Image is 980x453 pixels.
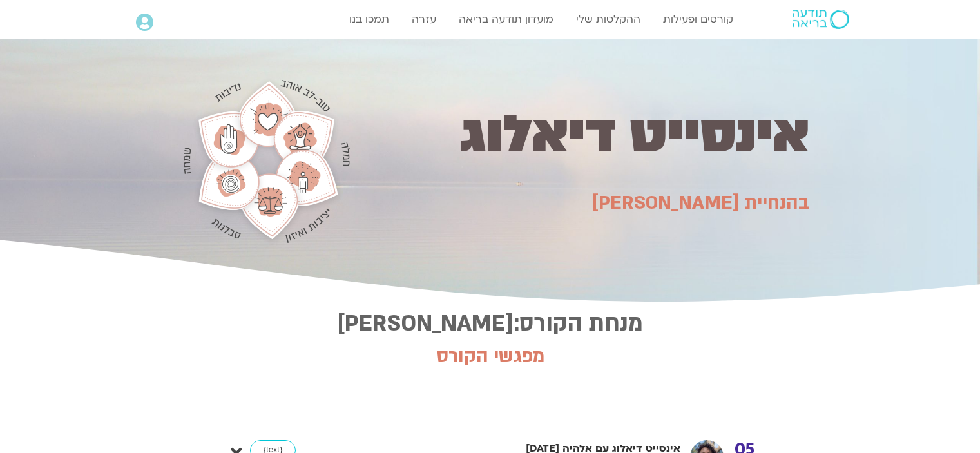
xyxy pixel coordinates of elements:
a: ההקלטות שלי [570,7,647,32]
a: עזרה [405,7,443,32]
a: קורסים ופעילות [657,7,740,32]
a: תמכו בנו [343,7,396,32]
a: מועדון תודעה בריאה [452,7,560,32]
img: תודעה בריאה [793,10,849,29]
h3: מנחת הקורס:[PERSON_NAME] [252,312,729,335]
h1: מפגשי הקורס [220,348,761,365]
span: בהנחיית [744,190,809,215]
span: [PERSON_NAME] [592,190,739,216]
h1: אינסייט דיאלוג [363,111,809,159]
